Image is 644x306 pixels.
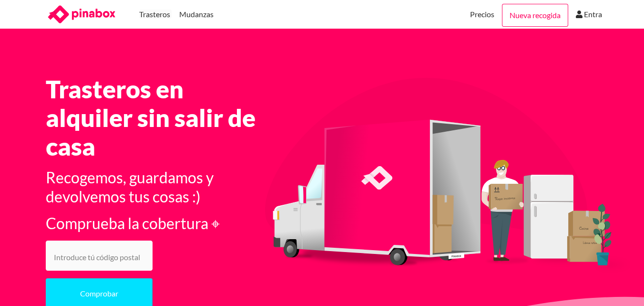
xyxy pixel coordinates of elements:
h3: Recogemos, guardamos y devolvemos tus cosas :) [46,168,271,206]
div: Widget de chat [472,184,644,306]
iframe: Chat Widget [472,184,644,306]
input: Introduce tú código postal [46,241,153,271]
a: Nueva recogida [502,4,568,27]
h1: Trasteros en alquiler sin salir de casa [46,74,271,160]
h3: Comprueba la cobertura ⌖ [46,214,271,233]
